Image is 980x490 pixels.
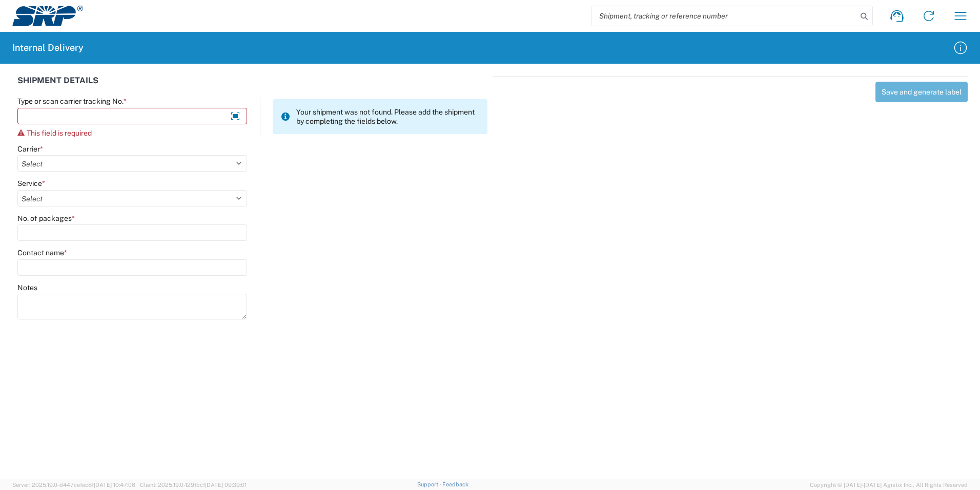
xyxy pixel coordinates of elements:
[17,76,487,97] div: SHIPMENT DETAILS
[27,129,92,137] span: This field is required
[296,107,479,126] span: Your shipment was not found. Please add the shipment by completing the fields below.
[12,482,135,488] span: Server: 2025.19.0-d447cefac8f
[140,482,247,488] span: Client: 2025.19.0-129fbcf
[12,42,84,54] h2: Internal Delivery
[591,6,857,26] input: Shipment, tracking or reference number
[17,97,127,106] label: Type or scan carrier tracking No.
[17,179,45,188] label: Service
[17,214,75,223] label: No. of packages
[17,144,43,154] label: Carrier
[17,248,67,257] label: Contact name
[442,481,468,487] a: Feedback
[94,482,135,488] span: [DATE] 10:47:06
[12,6,83,26] img: srp
[17,283,37,292] label: Notes
[205,482,247,488] span: [DATE] 09:39:01
[810,480,968,489] span: Copyright © [DATE]-[DATE] Agistix Inc., All Rights Reserved
[417,481,443,487] a: Support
